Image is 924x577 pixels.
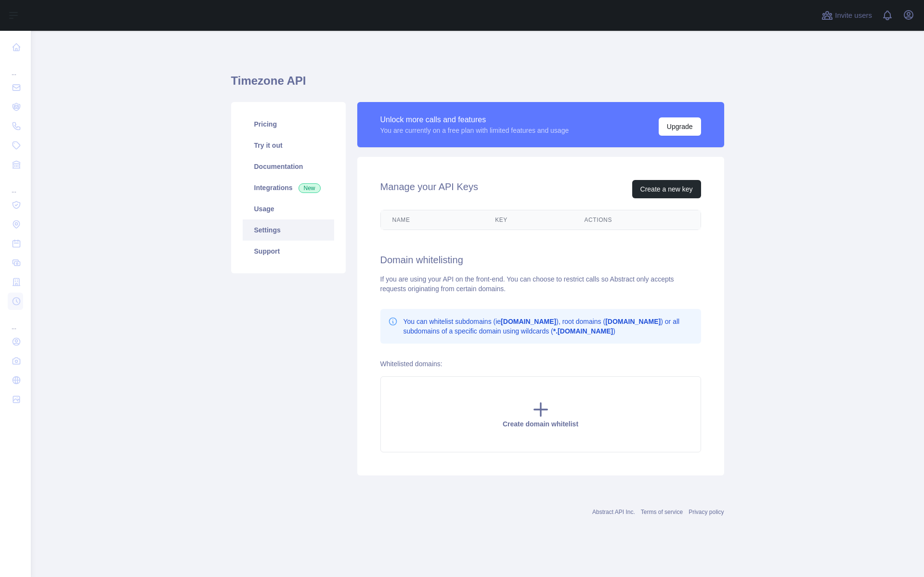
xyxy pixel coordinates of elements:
[573,210,700,230] th: Actions
[380,360,442,368] label: Whitelisted domains:
[299,183,321,193] span: New
[632,180,701,198] button: Create a new key
[380,274,701,294] div: If you are using your API on the front-end. You can choose to restrict calls so Abstract only acc...
[8,312,23,331] div: ...
[659,117,701,136] button: Upgrade
[820,8,874,23] button: Invite users
[380,114,569,126] div: Unlock more calls and features
[592,509,635,515] a: Abstract API Inc.
[501,318,556,325] b: [DOMAIN_NAME]
[8,58,23,77] div: ...
[231,73,724,96] h1: Timezone API
[605,318,661,325] b: [DOMAIN_NAME]
[483,210,573,230] th: Key
[243,177,334,198] a: Integrations New
[380,253,701,267] h2: Domain whitelisting
[503,420,578,428] span: Create domain whitelist
[243,241,334,262] a: Support
[243,219,334,241] a: Settings
[381,210,484,230] th: Name
[243,198,334,219] a: Usage
[380,180,478,198] h2: Manage your API Keys
[243,135,334,156] a: Try it out
[553,327,613,335] b: *.[DOMAIN_NAME]
[243,114,334,135] a: Pricing
[689,509,724,515] a: Privacy policy
[835,10,872,21] span: Invite users
[243,156,334,177] a: Documentation
[403,317,693,336] p: You can whitelist subdomains (ie ), root domains ( ) or all subdomains of a specific domain using...
[641,509,683,515] a: Terms of service
[380,126,569,135] div: You are currently on a free plan with limited features and usage
[8,175,23,194] div: ...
